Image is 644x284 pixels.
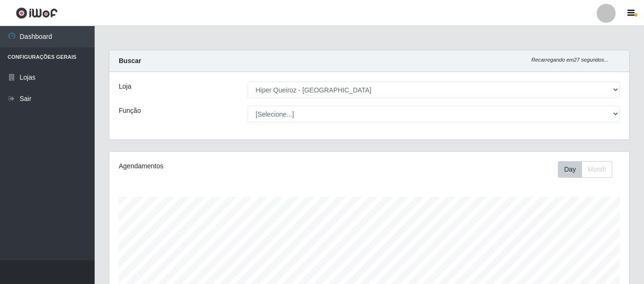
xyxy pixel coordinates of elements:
[558,161,582,178] button: Day
[119,106,141,116] label: Função
[119,57,141,64] strong: Buscar
[531,57,609,63] i: Recarregando em 27 segundos...
[119,161,319,171] div: Agendamentos
[558,161,612,178] div: First group
[582,161,612,178] button: Month
[16,7,58,19] img: CoreUI Logo
[558,161,620,178] div: Toolbar with button groups
[119,82,131,92] label: Loja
